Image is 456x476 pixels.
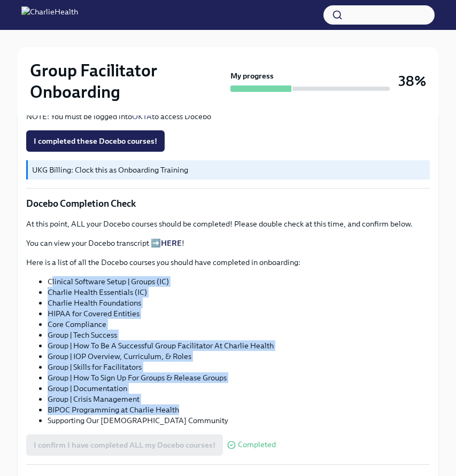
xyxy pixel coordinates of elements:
[48,340,430,351] li: Group | How To Be A Successful Group Facilitator At Charlie Health
[132,112,152,121] a: OKTA
[48,330,430,340] li: Group | Tech Success
[238,441,276,449] span: Completed
[48,372,430,383] li: Group | How To Sign Up For Groups & Release Groups
[48,319,430,330] li: Core Compliance
[48,404,430,415] li: BIPOC Programming at Charlie Health
[48,362,430,372] li: Group | Skills for Facilitators
[26,197,430,210] p: Docebo Completion Check
[398,72,426,91] h3: 38%
[48,383,430,394] li: Group | Documentation
[48,287,430,298] li: Charlie Health Essentials (IC)
[230,71,274,81] strong: My progress
[161,238,182,248] a: HERE
[21,6,78,24] img: CharlieHealth
[48,394,430,404] li: Group | Crisis Management
[30,60,226,103] h2: Group Facilitator Onboarding
[26,130,165,152] button: I completed these Docebo courses!
[26,219,430,229] p: At this point, ALL your Docebo courses should be completed! Please double check at this time, and...
[26,238,430,248] p: You can view your Docebo transcript ➡️ !
[48,298,430,308] li: Charlie Health Foundations
[26,257,430,268] p: Here is a list of all the Docebo courses you should have completed in onboarding:
[48,415,430,426] li: Supporting Our [DEMOGRAPHIC_DATA] Community
[32,165,426,175] p: UKG Billing: Clock this as Onboarding Training
[48,276,430,287] li: Clinical Software Setup | Groups (IC)
[48,308,430,319] li: HIPAA for Covered Entities
[34,136,157,146] span: I completed these Docebo courses!
[48,351,430,362] li: Group | IOP Overview, Curriculum, & Roles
